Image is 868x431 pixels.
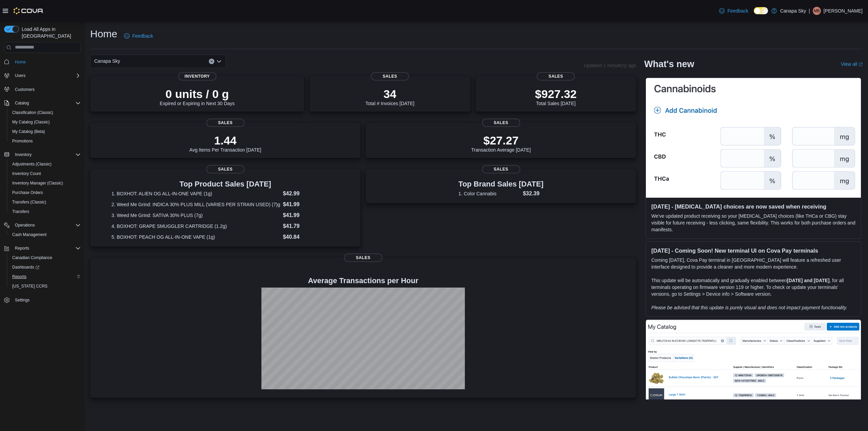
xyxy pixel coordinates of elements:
[716,4,751,18] a: Feedback
[9,109,81,117] span: Classification (Classic)
[1,295,83,305] button: Settings
[7,253,83,262] button: Canadian Compliance
[12,190,43,195] span: Purchase Orders
[9,263,42,271] a: Dashboards
[9,282,81,290] span: Washington CCRS
[12,58,28,66] a: Home
[90,27,117,41] h1: Home
[9,254,55,262] a: Canadian Compliance
[112,212,280,219] dt: 3. Weed Me Grind: SATIVA 30% PLUS (7g)
[12,119,50,125] span: My Catalog (Classic)
[12,85,37,94] a: Customers
[651,277,855,297] p: This update will be automatically and gradually enabled between , for all terminals operating on ...
[9,170,81,178] span: Inventory Count
[7,272,83,281] button: Reports
[12,151,34,159] button: Inventory
[7,159,83,169] button: Adjustments (Classic)
[12,296,32,304] a: Settings
[94,57,120,65] span: Canapa Sky
[160,87,235,101] p: 0 units / 0 g
[12,209,29,214] span: Transfers
[209,59,214,64] button: Clear input
[12,72,81,80] span: Users
[7,178,83,188] button: Inventory Manager (Classic)
[644,59,694,70] h2: What's new
[9,128,81,136] span: My Catalog (Beta)
[112,201,280,208] dt: 2. Weed Me Grind: INDICA 30% PLUS MILL (VARIES PER STRAIN USED) (7)g
[12,221,81,229] span: Operations
[584,63,636,68] p: Updated 1 minute(s) ago
[366,87,414,106] div: Total # Invoices [DATE]
[471,134,531,153] div: Transaction Average [DATE]
[9,160,81,168] span: Adjustments (Classic)
[206,165,244,173] span: Sales
[371,72,409,80] span: Sales
[9,189,46,197] a: Purchase Orders
[7,188,83,197] button: Purchase Orders
[12,99,32,107] button: Catalog
[9,189,81,197] span: Purchase Orders
[283,190,339,198] dd: $42.99
[12,151,81,159] span: Inventory
[12,255,52,260] span: Canadian Compliance
[9,160,54,168] a: Adjustments (Classic)
[651,247,855,254] h3: [DATE] - Coming Soon! New terminal UI on Cova Pay terminals
[7,169,83,178] button: Inventory Count
[12,138,33,144] span: Promotions
[535,87,577,101] p: $927.32
[651,213,855,233] p: We've updated product receiving so your [MEDICAL_DATA] choices (like THCa or CBG) stay visible fo...
[190,134,261,147] p: 1.44
[537,72,575,80] span: Sales
[15,59,26,65] span: Home
[7,108,83,117] button: Classification (Classic)
[12,85,81,94] span: Customers
[190,134,261,153] div: Avg Items Per Transaction [DATE]
[12,99,81,107] span: Catalog
[471,134,531,147] p: $27.27
[121,29,156,43] a: Feedback
[12,110,53,115] span: Classification (Classic)
[12,72,28,80] button: Users
[7,197,83,207] button: Transfers (Classic)
[4,54,81,323] nav: Complex example
[12,244,81,252] span: Reports
[9,179,81,187] span: Inventory Manager (Classic)
[9,118,53,126] a: My Catalog (Classic)
[9,198,81,206] span: Transfers (Classic)
[9,273,81,281] span: Reports
[651,257,855,270] p: Coming [DATE], Cova Pay terminal in [GEOGRAPHIC_DATA] will feature a refreshed user interface des...
[482,165,520,173] span: Sales
[160,87,235,106] div: Expired or Expiring in Next 30 Days
[1,71,83,80] button: Users
[12,232,46,237] span: Cash Management
[15,222,35,228] span: Operations
[9,231,49,239] a: Cash Management
[366,87,414,101] p: 34
[9,109,56,117] a: Classification (Classic)
[458,190,520,197] dt: 1. Color Cannabis
[841,61,863,67] a: View allExternal link
[7,127,83,136] button: My Catalog (Beta)
[12,265,39,270] span: Dashboards
[112,223,280,230] dt: 4. BOXHOT: GRAPE SMUGGLER CARTRIDGE (1.2g)
[814,7,820,15] span: MB
[651,203,855,210] h3: [DATE] - [MEDICAL_DATA] choices are now saved when receiving
[12,171,41,176] span: Inventory Count
[12,129,45,134] span: My Catalog (Beta)
[727,7,748,14] span: Feedback
[9,198,49,206] a: Transfers (Classic)
[283,222,339,230] dd: $41.79
[9,231,81,239] span: Cash Management
[12,221,38,229] button: Operations
[9,128,48,136] a: My Catalog (Beta)
[1,84,83,94] button: Customers
[15,152,32,157] span: Inventory
[9,254,81,262] span: Canadian Compliance
[9,137,36,145] a: Promotions
[9,263,81,271] span: Dashboards
[7,136,83,146] button: Promotions
[9,208,81,216] span: Transfers
[7,207,83,216] button: Transfers
[7,230,83,239] button: Cash Management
